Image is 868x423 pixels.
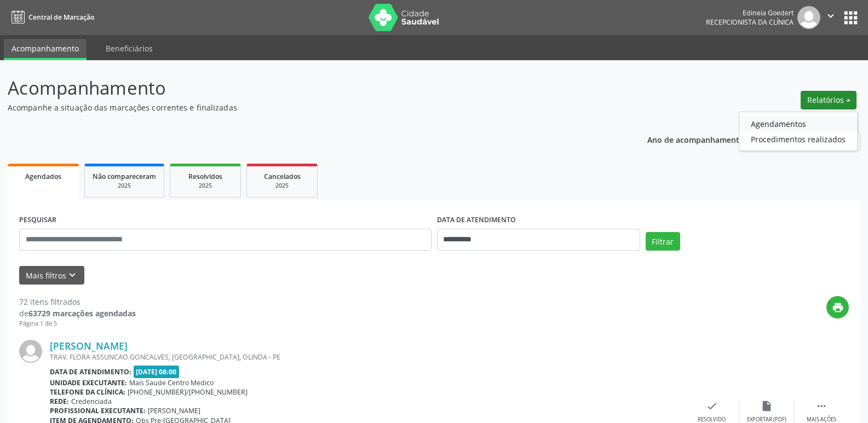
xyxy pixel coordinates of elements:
[19,340,42,363] img: img
[19,296,136,308] div: 72 itens filtrados
[826,296,849,318] button: print
[797,6,820,29] img: img
[8,74,605,102] p: Acompanhamento
[50,352,685,362] div: TRAV. FLORA ASSUNCAO GONCALVES, [GEOGRAPHIC_DATA], OLINDA - PE
[71,397,112,406] span: Credenciada
[19,308,136,319] div: de
[66,269,78,281] i: keyboard_arrow_down
[50,397,69,406] b: Rede:
[255,182,309,190] div: 2025
[134,366,180,378] span: [DATE] 08:00
[178,182,233,190] div: 2025
[8,8,94,26] a: Central de Marcação
[820,6,841,29] button: 
[93,182,156,190] div: 2025
[739,116,857,131] a: Agendamentos
[264,172,301,181] span: Cancelados
[28,13,94,22] span: Central de Marcação
[50,340,128,352] a: [PERSON_NAME]
[739,112,858,151] ul: Relatórios
[4,39,87,60] a: Acompanhamento
[50,378,127,387] b: Unidade executante:
[50,387,125,397] b: Telefone da clínica:
[129,378,214,387] span: Mais Saude Centro Medico
[706,8,794,18] div: Edineia Goedert
[706,18,794,27] span: Recepcionista da clínica
[706,400,718,412] i: check
[188,172,222,181] span: Resolvidos
[98,39,160,58] a: Beneficiários
[93,172,156,181] span: Não compareceram
[50,367,131,376] b: Data de atendimento:
[739,131,857,147] a: Procedimentos realizados
[19,212,56,229] label: PESQUISAR
[25,172,61,181] span: Agendados
[801,91,856,109] button: Relatórios
[841,8,860,27] button: apps
[646,232,680,251] button: Filtrar
[128,387,248,397] span: [PHONE_NUMBER]/[PHONE_NUMBER]
[437,212,516,229] label: DATA DE ATENDIMENTO
[148,406,200,415] span: [PERSON_NAME]
[8,102,605,113] p: Acompanhe a situação das marcações correntes e finalizadas
[28,308,136,318] strong: 63729 marcações agendadas
[50,406,146,415] b: Profissional executante:
[19,319,136,328] div: Página 1 de 5
[832,302,844,314] i: print
[647,132,744,146] p: Ano de acompanhamento
[761,400,773,412] i: insert_drive_file
[825,10,837,22] i: 
[815,400,827,412] i: 
[19,266,84,285] button: Mais filtroskeyboard_arrow_down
